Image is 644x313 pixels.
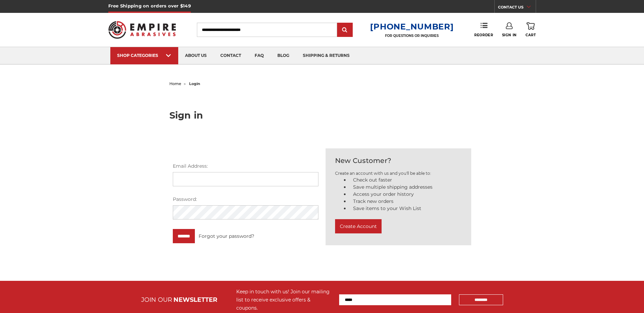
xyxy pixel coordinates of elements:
a: contact [214,47,248,64]
label: Email Address: [173,163,318,170]
a: home [169,81,181,86]
button: Create Account [335,219,382,233]
li: Track new orders [349,198,462,205]
a: Cart [526,22,536,37]
a: Create Account [335,225,382,231]
span: NEWSLETTER [173,296,217,304]
a: blog [271,47,296,64]
p: FOR QUESTIONS OR INQUIRIES [370,34,454,38]
div: SHOP CATEGORIES [117,53,171,58]
a: CONTACT US [498,3,536,13]
a: Reorder [474,22,493,37]
h2: New Customer? [335,155,462,166]
h1: Sign in [169,111,475,120]
li: Access your order history [349,191,462,198]
li: Check out faster [349,176,462,184]
span: login [189,81,200,86]
div: Keep in touch with us! Join our mailing list to receive exclusive offers & coupons. [236,288,332,312]
img: Empire Abrasives [108,17,176,43]
p: Create an account with us and you'll be able to: [335,170,462,176]
a: Forgot your password? [199,233,254,240]
span: JOIN OUR [141,296,172,304]
span: Sign In [502,33,517,37]
a: shipping & returns [296,47,356,64]
input: Submit [338,23,352,37]
span: Cart [526,33,536,37]
a: about us [178,47,214,64]
a: faq [248,47,271,64]
label: Password: [173,196,318,203]
span: Reorder [474,33,493,37]
a: [PHONE_NUMBER] [370,22,454,32]
li: Save multiple shipping addresses [349,184,462,191]
li: Save items to your Wish List [349,205,462,212]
